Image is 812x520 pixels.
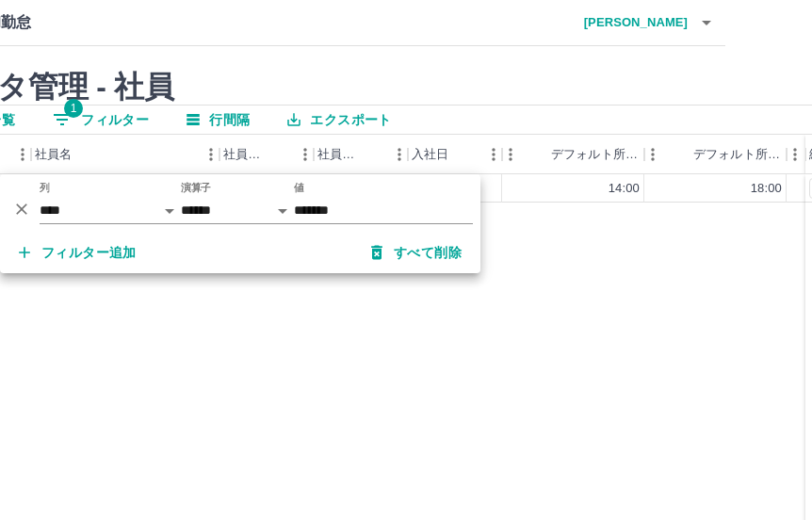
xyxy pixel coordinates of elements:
label: 演算子 [181,181,211,195]
button: メニュー [291,140,319,169]
button: ソート [265,141,291,168]
button: ソート [448,141,475,168]
div: 入社日 [408,135,502,174]
button: フィルター表示 [38,106,164,134]
div: デフォルト所定開始時刻 [551,135,641,174]
div: 社員名 [31,135,219,174]
span: 1 [64,99,83,118]
button: 行間隔 [171,106,265,134]
button: ソート [359,141,385,168]
div: 社員区分コード [314,135,408,174]
button: メニュー [385,140,414,169]
label: 列 [40,181,50,195]
div: 入社日 [412,135,448,174]
button: ソート [667,141,693,168]
button: エクスポート [272,106,406,134]
div: デフォルト所定終業時刻 [693,135,783,174]
button: メニュー [8,140,37,169]
button: ソート [72,141,98,168]
div: 14:00 [609,180,640,198]
button: 削除 [8,195,36,223]
div: デフォルト所定終業時刻 [644,135,787,174]
button: ソート [525,141,551,168]
button: すべて削除 [356,236,477,269]
div: 社員区分 [219,135,314,174]
div: デフォルト所定開始時刻 [502,135,644,174]
div: 社員区分 [223,135,265,174]
div: 社員名 [35,135,72,174]
div: 社員区分コード [317,135,359,174]
button: メニュー [479,140,508,169]
div: 18:00 [751,180,782,198]
button: フィルター追加 [4,236,152,269]
label: 値 [294,181,304,195]
button: メニュー [197,140,225,169]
